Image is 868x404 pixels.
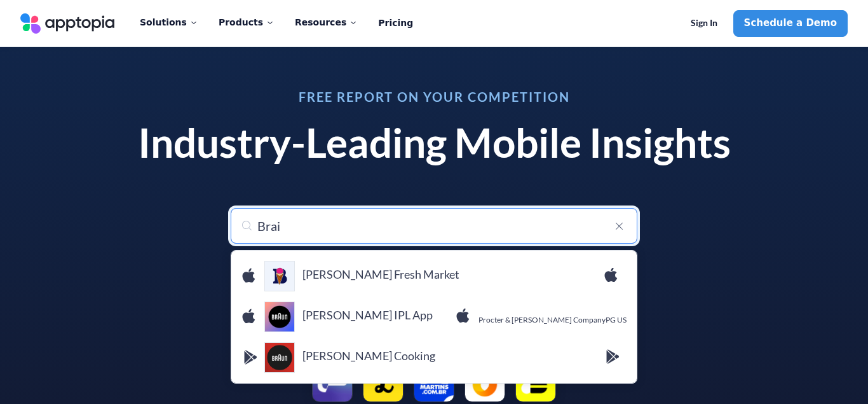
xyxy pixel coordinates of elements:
[680,10,728,37] a: Sign In
[302,267,604,281] h4: [PERSON_NAME] Fresh Market
[733,10,848,37] a: Schedule a Demo
[478,314,606,324] span: Procter & [PERSON_NAME] Company
[264,302,295,332] div: Braun IPL App
[231,296,637,337] a: Braun IPL App icon[PERSON_NAME] IPL AppProcter & [PERSON_NAME] CompanyPG US
[231,256,637,296] a: Braum's Fresh Market icon[PERSON_NAME] Fresh Market
[219,9,275,36] div: Products
[264,342,295,373] div: Braun Cooking
[606,314,627,324] span: PG US
[302,349,604,363] h4: [PERSON_NAME] Cooking
[140,9,198,36] div: Solutions
[264,342,295,373] img: Braun Cooking icon
[302,308,456,322] h4: [PERSON_NAME] IPL App
[691,18,717,29] span: Sign In
[231,337,637,378] a: Braun Cooking icon[PERSON_NAME] Cooking
[264,261,295,291] img: Braum's Fresh Market icon
[123,118,745,167] h1: Industry-Leading Mobile Insights
[231,250,637,384] ul: menu-options
[264,261,295,291] div: Braum's Fresh Market
[123,90,745,103] h3: Free Report on Your Competition
[231,208,637,244] input: Search for your app
[295,9,358,36] div: Resources
[378,10,413,37] a: Pricing
[264,302,295,332] img: Braun IPL App icon
[123,335,745,347] p: Run a report on popular apps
